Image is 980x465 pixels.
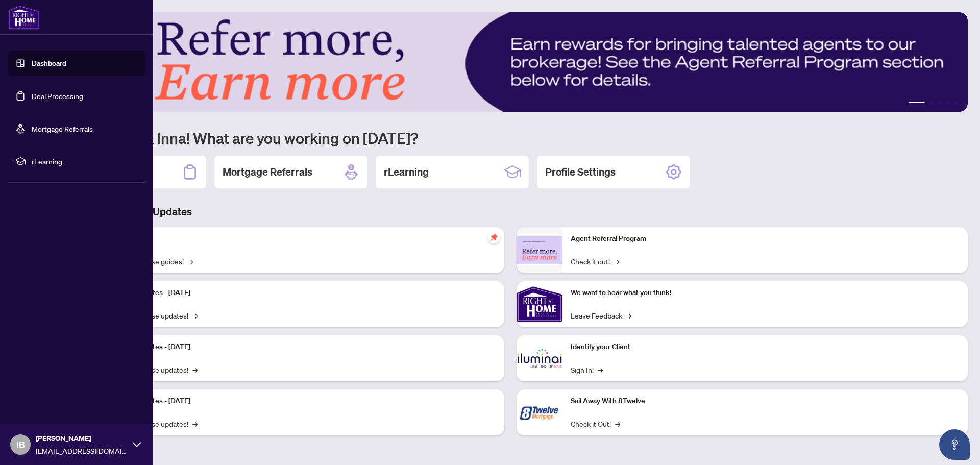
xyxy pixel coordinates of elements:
[517,236,562,264] img: Agent Referral Program
[517,281,562,327] img: We want to hear what you think!
[32,156,138,167] span: rLearning
[571,396,960,407] p: Sail Away With 8Twelve
[937,102,941,106] button: 3
[107,341,496,353] p: Platform Updates - [DATE]
[571,364,603,375] a: Sign In!→
[626,310,631,321] span: →
[107,396,496,407] p: Platform Updates - [DATE]
[598,364,603,375] span: →
[571,256,619,267] a: Check it out!→
[192,310,198,321] span: →
[188,256,193,267] span: →
[192,364,198,375] span: →
[488,231,500,243] span: pushpin
[36,433,128,444] span: [PERSON_NAME]
[8,5,40,30] img: logo
[192,418,198,429] span: →
[615,418,620,429] span: →
[107,233,496,244] p: Self-Help
[614,256,619,267] span: →
[909,102,925,106] button: 1
[945,102,949,106] button: 4
[36,445,128,456] span: [EMAIL_ADDRESS][DOMAIN_NAME]
[223,165,312,179] h2: Mortgage Referrals
[32,59,66,68] a: Dashboard
[517,335,562,381] img: Identify your Client
[107,287,496,299] p: Platform Updates - [DATE]
[32,124,93,133] a: Mortgage Referrals
[939,429,970,460] button: Open asap
[953,102,958,106] button: 5
[53,12,968,112] img: Slide 0
[571,310,631,321] a: Leave Feedback→
[517,389,562,435] img: Sail Away With 8Twelve
[545,165,616,179] h2: Profile Settings
[53,128,968,148] h1: Welcome back Inna! What are you working on [DATE]?
[571,233,960,244] p: Agent Referral Program
[571,341,960,353] p: Identify your Client
[571,418,620,429] a: Check it Out!→
[53,205,968,219] h3: Brokerage & Industry Updates
[571,287,960,299] p: We want to hear what you think!
[32,91,83,101] a: Deal Processing
[16,437,25,452] span: IB
[384,165,429,179] h2: rLearning
[929,102,933,106] button: 2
